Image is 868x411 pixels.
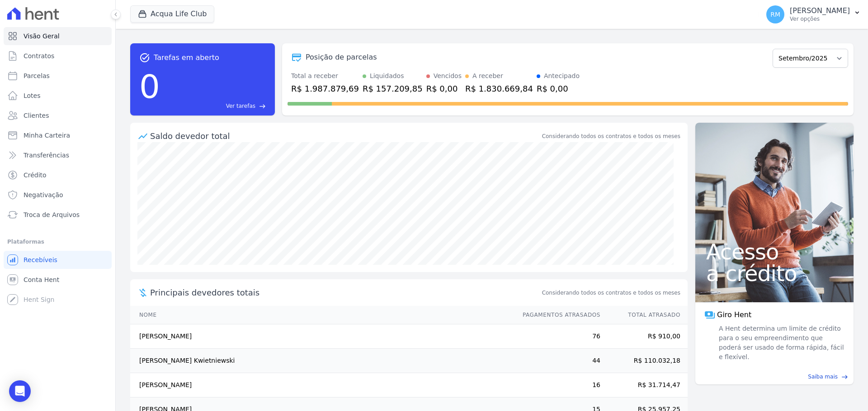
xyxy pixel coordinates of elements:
[24,131,70,140] span: Minha Carteira
[4,166,112,184] a: Crédito
[514,373,601,397] td: 16
[472,71,503,81] div: A receber
[130,5,214,23] button: Acqua Life Club
[24,275,59,284] span: Conta Hent
[4,271,112,289] a: Conta Hent
[514,306,601,324] th: Pagamentos Atrasados
[542,132,680,140] div: Considerando todos os contratos e todos os meses
[150,286,540,299] span: Principais devedores totais
[514,324,601,349] td: 76
[4,186,112,204] a: Negativação
[24,255,57,264] span: Recebíveis
[130,373,514,397] td: [PERSON_NAME]
[4,251,112,269] a: Recebíveis
[701,373,848,381] a: Saiba mais east
[542,289,680,297] span: Considerando todos os contratos e todos os meses
[4,146,112,164] a: Transferências
[7,236,108,247] div: Plataformas
[601,306,688,324] th: Total Atrasado
[259,103,266,110] span: east
[544,71,580,81] div: Antecipado
[808,373,838,381] span: Saiba mais
[291,71,359,81] div: Total a receber
[4,67,112,85] a: Parcelas
[4,87,112,105] a: Lotes
[370,71,404,81] div: Liquidados
[790,15,850,23] p: Ver opções
[24,32,60,41] span: Visão Geral
[24,190,63,199] span: Negativação
[24,91,41,100] span: Lotes
[601,324,688,349] td: R$ 910,00
[24,111,49,120] span: Clientes
[164,102,266,110] a: Ver tarefas east
[150,130,540,142] div: Saldo devedor total
[717,309,751,320] span: Giro Hent
[759,2,868,27] button: RM [PERSON_NAME] Ver opções
[706,241,843,263] span: Acesso
[154,52,219,63] span: Tarefas em aberto
[4,47,112,65] a: Contratos
[306,52,377,63] div: Posição de parcelas
[790,6,850,15] p: [PERSON_NAME]
[514,349,601,373] td: 44
[601,349,688,373] td: R$ 110.032,18
[434,71,462,81] div: Vencidos
[24,51,54,60] span: Contratos
[24,71,50,80] span: Parcelas
[537,83,580,95] div: R$ 0,00
[139,63,160,110] div: 0
[291,83,359,95] div: R$ 1.987.879,69
[4,126,112,144] a: Minha Carteira
[130,306,514,324] th: Nome
[4,106,112,125] a: Clientes
[363,83,423,95] div: R$ 157.209,85
[841,374,848,380] span: east
[9,380,31,402] div: Open Intercom Messenger
[130,349,514,373] td: [PERSON_NAME] Kwietniewski
[426,83,462,95] div: R$ 0,00
[4,206,112,224] a: Troca de Arquivos
[770,11,780,18] span: RM
[226,102,255,110] span: Ver tarefas
[601,373,688,397] td: R$ 31.714,47
[24,151,69,160] span: Transferências
[139,52,150,63] span: task_alt
[4,27,112,45] a: Visão Geral
[717,324,844,362] span: A Hent determina um limite de crédito para o seu empreendimento que poderá ser usado de forma ráp...
[465,83,533,95] div: R$ 1.830.669,84
[706,263,843,284] span: a crédito
[24,210,80,219] span: Troca de Arquivos
[24,171,47,180] span: Crédito
[130,324,514,349] td: [PERSON_NAME]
